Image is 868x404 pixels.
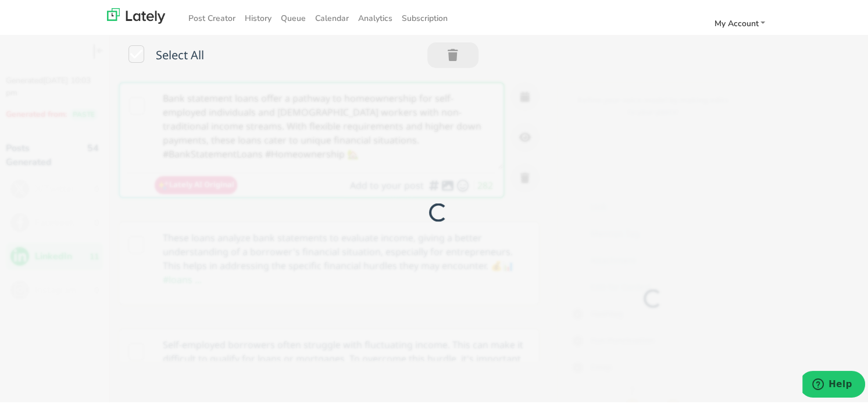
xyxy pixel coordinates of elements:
[427,41,478,66] button: Trash 0 Post
[107,6,165,22] img: lately_logo_nav.700ca2e7.jpg
[156,45,204,64] span: Select All
[353,7,397,26] a: Analytics
[184,7,240,26] a: Post Creator
[397,7,452,26] a: Subscription
[310,7,353,26] a: Calendar
[276,7,310,26] a: Queue
[802,369,865,398] iframe: Opens a widget where you can find more information
[240,7,276,26] a: History
[714,16,758,27] span: My Account
[709,12,770,31] a: My Account
[315,11,349,22] span: Calendar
